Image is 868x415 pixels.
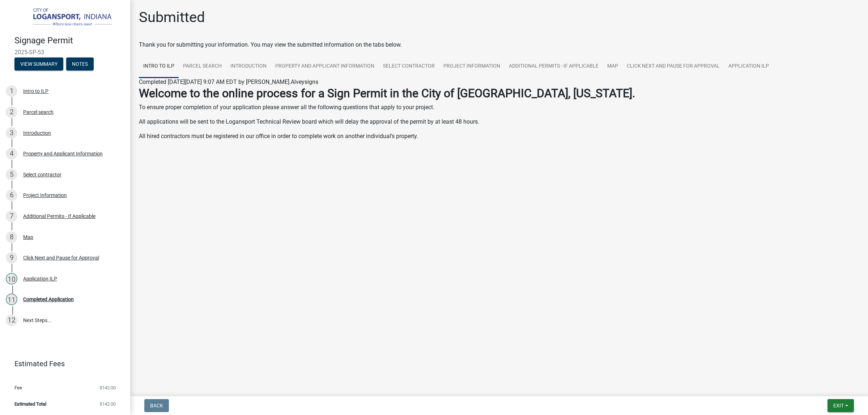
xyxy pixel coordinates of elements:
div: 10 [6,273,17,284]
img: City of Logansport, Indiana [14,8,119,28]
div: 8 [6,231,17,243]
div: Intro to ILP [23,89,48,94]
a: Intro to ILP [139,55,179,78]
span: $142.00 [99,402,116,406]
a: Application ILP [724,55,773,78]
div: Thank you for submitting your information. You may view the submitted information on the tabs below. [139,40,859,49]
span: Exit [833,403,844,408]
div: 12 [6,315,17,326]
h1: Submitted [139,9,205,26]
button: Exit [827,399,854,412]
button: Back [144,399,169,412]
div: 4 [6,148,17,159]
div: 2 [6,106,17,118]
div: Project Information [23,193,67,198]
div: Introduction [23,131,51,136]
h4: Signage Permit [14,35,124,46]
div: 6 [6,189,17,201]
span: Estimated Total [14,402,46,406]
span: $142.00 [99,385,116,390]
div: 3 [6,127,17,139]
p: To ensure proper completion of your application please answer all the following questions that ap... [139,103,859,112]
p: All hired contractors must be registered in our office in order to complete work on another indiv... [139,132,859,141]
div: 9 [6,252,17,264]
span: Back [150,403,163,408]
a: Click Next and Pause for Approval [622,55,724,78]
a: Map [603,55,622,78]
div: 7 [6,210,17,222]
span: Completed [DATE][DATE] 9:07 AM EDT by [PERSON_NAME].Alveysigns [139,78,318,85]
strong: Welcome to the online process for a Sign Permit in the City of [GEOGRAPHIC_DATA], [US_STATE]. [139,86,635,100]
div: Completed Application [23,297,74,302]
button: View Summary [14,57,63,70]
div: Map [23,235,33,240]
div: 5 [6,169,17,180]
a: Introduction [226,55,271,78]
a: Estimated Fees [6,356,119,371]
div: Click Next and Pause for Approval [23,255,99,260]
div: Select contractor [23,172,61,177]
wm-modal-confirm: Notes [66,61,94,67]
div: 11 [6,294,17,305]
a: Project Information [439,55,505,78]
p: All applications will be sent to the Logansport Technical Review board which will delay the appro... [139,117,859,126]
div: Additional Permits - If Applicable [23,214,95,219]
span: 2025-SP-53 [14,49,116,56]
span: Fee [14,385,22,390]
a: Property and Applicant Information [271,55,379,78]
a: Additional Permits - If Applicable [505,55,603,78]
div: 1 [6,85,17,97]
a: Select contractor [379,55,439,78]
div: Property and Applicant Information [23,151,103,156]
wm-modal-confirm: Summary [14,61,63,67]
div: Parcel search [23,110,54,115]
div: Application ILP [23,276,57,281]
button: Notes [66,57,94,70]
a: Parcel search [179,55,226,78]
